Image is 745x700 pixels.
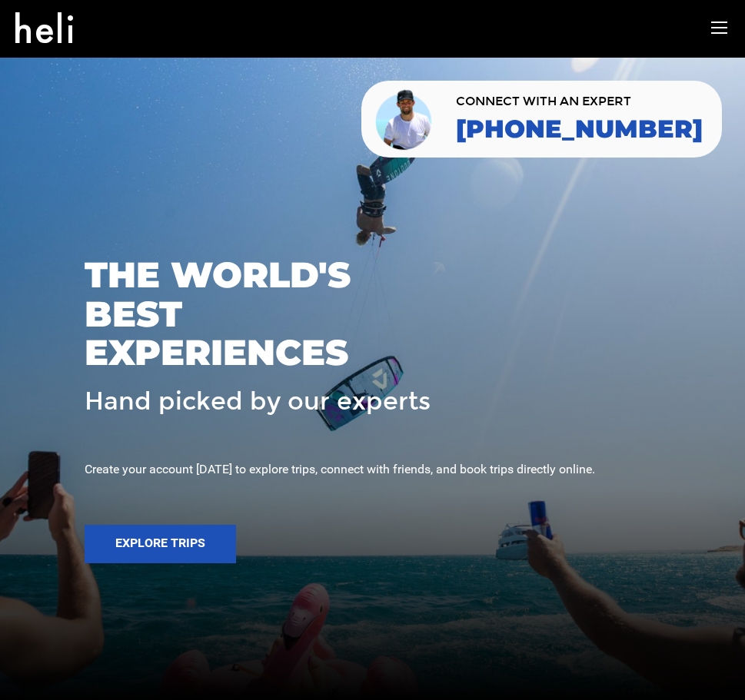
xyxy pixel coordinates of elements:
[456,95,703,108] span: CONNECT WITH AN EXPERT
[456,115,703,143] a: [PHONE_NUMBER]
[8,461,737,479] div: Create your account [DATE] to explore trips, connect with friends, and book trips directly online.
[85,388,431,415] span: Hand picked by our experts
[85,256,351,373] span: THE WORLD'S BEST EXPERIENCES
[85,525,236,563] button: Explore Trips
[373,87,437,151] img: contact our team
